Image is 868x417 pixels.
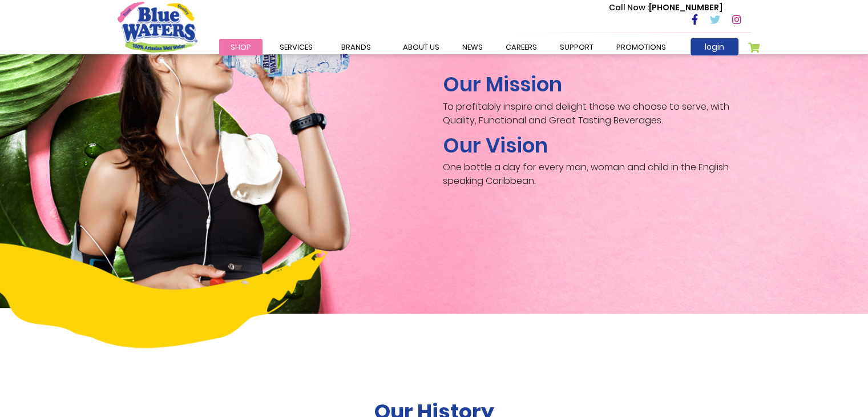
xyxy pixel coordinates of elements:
[341,42,371,53] span: Brands
[443,133,751,158] h2: Our Vision
[118,2,197,52] a: store logo
[280,42,313,53] span: Services
[231,42,251,53] span: Shop
[691,38,738,55] a: login
[548,39,605,55] a: support
[609,2,649,13] span: Call Now :
[609,2,722,14] p: [PHONE_NUMBER]
[443,72,751,97] h2: Our Mission
[443,161,751,188] p: One bottle a day for every man, woman and child in the English speaking Caribbean.
[443,100,751,127] p: To profitably inspire and delight those we choose to serve, with Quality, Functional and Great Ta...
[494,39,548,55] a: careers
[605,39,677,55] a: Promotions
[451,39,494,55] a: News
[391,39,451,55] a: about us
